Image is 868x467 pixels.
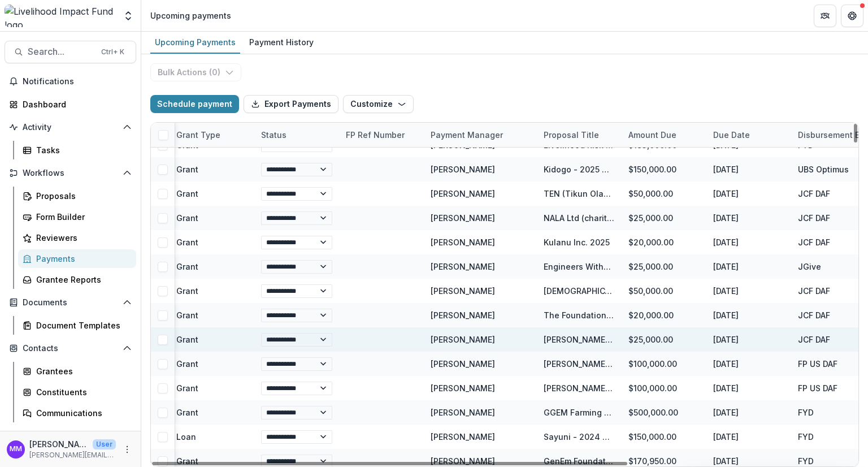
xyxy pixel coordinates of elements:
button: More [120,443,134,456]
div: Payment Manager [424,123,537,147]
a: Payment History [245,32,318,54]
div: Amount Due [622,123,706,147]
p: [PERSON_NAME][EMAIL_ADDRESS][DOMAIN_NAME] [29,450,116,460]
div: Reviewers [36,232,127,244]
button: Open Workflows [5,164,136,182]
div: Status [254,123,339,147]
div: [PERSON_NAME] [431,334,495,345]
button: Open Data & Reporting [5,427,136,445]
div: Due Date [706,123,791,147]
div: FP Ref Number [339,123,424,147]
div: [PERSON_NAME] [431,285,495,297]
div: Grantees [36,365,127,377]
div: Communications [36,407,127,419]
span: Activity [23,123,118,132]
div: Grant [176,309,198,321]
button: Open entity switcher [120,5,136,27]
div: [PERSON_NAME] World Disaster Relief 2025 [544,334,615,345]
div: JGive [798,261,821,273]
div: Proposals [36,190,127,202]
div: $50,000.00 [622,181,706,206]
div: TEN (Tikun Olam Empowerment Network) 2025 [544,188,615,200]
div: Ctrl + K [99,46,127,58]
div: FP US DAF [798,358,837,370]
div: [DATE] [706,425,791,449]
span: Notifications [23,77,132,87]
div: JCF DAF [798,334,830,345]
div: [PERSON_NAME] [431,236,495,248]
div: $100,000.00 [622,376,706,400]
div: Kidogo - 2025 Grant [544,163,615,175]
div: [DATE] [706,376,791,400]
div: Document Templates [36,319,127,331]
div: [PERSON_NAME] Meds - 2024-26 Grant [544,382,615,394]
div: [DATE] [706,327,791,352]
div: Proposal Title [537,123,622,147]
a: Grantee Reports [18,270,136,289]
button: Bulk Actions (0) [150,63,241,81]
div: [DATE] [706,230,791,254]
a: Form Builder [18,207,136,226]
div: Engineers Without Borders [GEOGRAPHIC_DATA]-2025 [544,261,615,273]
button: Get Help [841,5,863,27]
button: Partners [814,5,836,27]
a: Proposals [18,187,136,205]
div: FYD [798,431,814,443]
div: [PERSON_NAME] Meds - 2024-26 Grant [544,358,615,370]
div: JCF DAF [798,285,830,297]
div: [PERSON_NAME] [431,407,495,418]
nav: breadcrumb [146,7,236,24]
div: [DATE] [706,157,791,181]
a: Upcoming Payments [150,32,240,54]
div: Payment History [245,34,318,50]
a: Reviewers [18,228,136,247]
div: FYD [798,407,814,418]
div: $25,000.00 [622,254,706,279]
button: Export Payments [244,95,338,113]
div: Constituents [36,386,127,398]
p: [PERSON_NAME] [29,438,88,450]
div: Grant [176,285,198,297]
div: [DATE] [706,254,791,279]
div: [DATE] [706,352,791,376]
div: Grant [176,382,198,394]
img: Livelihood Impact Fund logo [5,5,116,27]
div: JCF DAF [798,309,830,321]
div: $20,000.00 [622,230,706,254]
span: Documents [23,298,118,308]
div: [PERSON_NAME] [431,358,495,370]
div: [DATE] [706,206,791,230]
div: Grant [176,261,198,273]
div: FYD [798,455,814,467]
a: Document Templates [18,316,136,335]
div: [PERSON_NAME] [431,431,495,443]
div: Grant [176,407,198,418]
div: Grant [176,358,198,370]
button: Schedule payment [150,95,239,113]
div: $50,000.00 [622,279,706,303]
div: GGEM Farming - 2024-26 Grant [544,407,615,418]
a: Grantees [18,362,136,380]
div: Status [254,129,293,141]
div: Form Builder [36,211,127,223]
div: Due Date [706,129,757,141]
div: Grant [176,212,198,224]
div: [PERSON_NAME] [431,455,495,467]
div: Amount Due [622,129,683,141]
button: Open Documents [5,293,136,312]
a: Communications [18,404,136,422]
div: [DATE] [706,279,791,303]
div: [DATE] [706,181,791,206]
div: Loan [176,431,196,443]
a: Dashboard [5,95,136,114]
div: $500,000.00 [622,400,706,425]
a: Tasks [18,141,136,159]
div: [PERSON_NAME] [431,212,495,224]
div: Proposal Title [537,129,606,141]
div: [DATE] [706,400,791,425]
div: [PERSON_NAME] [431,163,495,175]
